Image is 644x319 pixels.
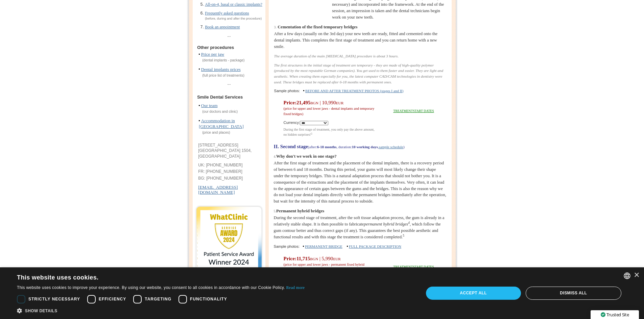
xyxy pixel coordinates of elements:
[202,74,244,77] font: (full price list of treatments)
[276,209,324,213] font: Permanent hybrid bridges
[274,222,441,239] font: , which follow the gum contour better and thus correct gaps (if any). This guarantees the best po...
[274,89,300,93] font: Sample photos:
[198,176,243,181] font: BG: [PHONE_NUMBER]
[228,33,231,38] font: ...
[403,145,405,149] font: )
[202,110,238,113] font: (our doctors and clinic)
[305,89,403,93] a: BEFORE AND AFTER TREATMENT PHOTOS (stages I and II)
[198,163,242,167] font: UK: [PHONE_NUMBER]
[337,145,352,149] font: , duration:
[201,52,224,57] a: Price per jaw
[408,221,410,224] font: 4
[336,101,344,105] font: EUR
[190,297,227,301] font: Functionality
[199,105,200,107] img: dot.gif
[460,291,487,295] font: Accept all
[286,285,305,290] font: Read more
[274,215,445,227] font: During the second stage of treatment, after the soft tissue adaptation process, the gum is alread...
[378,145,379,149] font: ,
[274,54,399,58] font: The average duration of the main [MEDICAL_DATA] procedure is about 3 hours.
[393,265,434,269] a: TREATMENTSTART DATES
[198,143,238,148] font: [STREET_ADDRESS]
[634,269,640,280] font: ×
[364,222,408,227] font: permanent hybrid bridges
[198,169,242,174] font: FR: [PHONE_NUMBER]
[17,285,285,290] font: This website uses cookies to improve your experience. By using our website, you consent to all co...
[526,287,621,299] div: Dismiss all
[303,246,304,248] img: dot.gif
[560,291,587,295] font: Dismiss all
[284,263,364,272] font: (price for upper and lower jaws - permanent fixed hybrid bridges)
[317,145,337,149] font: 6-18 months
[403,234,404,237] font: 5
[274,244,300,248] font: Sample photos:
[205,17,262,20] font: (before, during and after the procedure)
[379,145,403,149] a: sample schedule
[349,244,401,248] a: FULL PACKAGE DESCRIPTION
[201,103,218,108] a: Our team
[274,25,277,29] font: 3.
[393,265,413,269] font: TREATMENT
[198,148,252,159] font: [GEOGRAPHIC_DATA] 1504, [GEOGRAPHIC_DATA]
[274,155,277,158] font: 4.
[278,25,357,29] font: Cementation of the fixed temporary bridges
[305,244,342,248] a: PERMANENT BRIDGE
[284,128,375,136] font: During the first stage of treatment, you only pay the above amount, no hidden surprises!
[197,95,243,100] font: Smile Dental Services
[274,144,308,149] font: II. Second stage
[634,273,639,278] div: Close
[17,307,305,314] div: Show details
[284,121,300,125] font: Currency:
[274,31,438,49] font: After a few days (usually on the 3rd day) your new teeth are ready, fitted and cemented onto the ...
[320,100,336,105] font: | 10,990
[296,100,310,105] font: 21,495
[413,109,434,113] font: START DATES
[145,297,171,301] font: Targeting
[426,287,521,299] div: Accept all
[333,257,341,261] font: EUR
[284,100,296,105] font: Price:
[310,257,318,261] font: BGN
[308,145,317,149] font: (after:
[393,109,413,113] font: TREATMENT
[205,2,262,7] a: All-on-4, basal or classic implants?
[228,81,231,86] font: ...
[195,205,263,273] img: Smile Dental Services
[25,309,57,313] font: Show details
[303,90,304,92] img: dot.gif
[310,101,318,105] font: BGN
[17,274,99,281] font: This website uses cookies.
[319,256,333,261] font: | 5,990
[296,256,310,261] font: 11,715
[199,54,200,56] img: dot.gif
[347,246,348,248] img: dot.gif
[205,11,249,16] a: Frequently asked questions
[311,132,312,135] font: 3
[199,120,200,122] img: dot.gif
[352,145,378,149] font: 10 working days
[413,265,434,269] font: START DATES
[205,25,240,29] a: Book an appointment
[199,118,244,129] a: Accommodation in [GEOGRAPHIC_DATA]
[284,107,375,116] font: (price for upper and lower jaws - dental implants and temporary fixed bridges)
[99,297,126,301] font: Efficiency
[202,131,230,134] font: (price and places)
[274,161,446,204] font: After the first stage of treatment and the placement of the dental implants, there is a recovery ...
[197,45,234,50] font: Other procedures
[393,109,434,113] a: TREATMENTSTART DATES
[286,285,305,290] a: Read more, opens in a new window
[202,58,244,62] font: (dental implants - package)
[198,180,238,194] a: [EMAIL_ADDRESS][DOMAIN_NAME]
[274,209,277,213] font: 5.
[274,63,443,84] font: The first structures in the initial stage of treatment are temporary - they are made of high-qual...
